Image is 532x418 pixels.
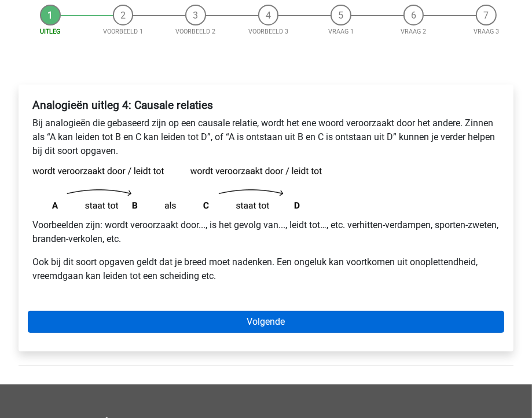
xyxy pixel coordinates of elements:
a: Voorbeeld 3 [248,28,288,35]
a: Vraag 1 [328,28,354,35]
p: Ook bij dit soort opgaven geldt dat je breed moet nadenken. Een ongeluk kan voortkomen uit onople... [32,255,500,283]
a: Voorbeeld 1 [103,28,143,35]
a: Voorbeeld 2 [175,28,215,35]
p: Voorbeelden zijn: wordt veroorzaakt door..., is het gevolg van..., leidt tot…, etc. verhitten-ver... [32,218,500,246]
b: Analogieën uitleg 4: Causale relaties [32,98,213,112]
a: Uitleg [40,28,60,35]
a: Vraag 2 [401,28,427,35]
p: Bij analogieën die gebaseerd zijn op een causale relatie, wordt het ene woord veroorzaakt door he... [32,116,500,158]
a: Volgende [28,311,504,333]
img: analogies_pattern4.png [32,167,322,209]
a: Vraag 3 [474,28,499,35]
